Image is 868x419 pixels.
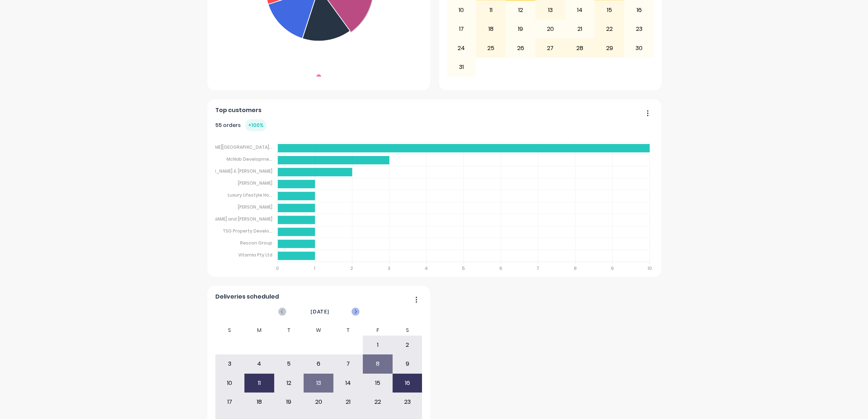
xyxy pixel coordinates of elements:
[565,20,595,38] div: 21
[245,355,274,373] div: 4
[625,39,654,57] div: 30
[311,308,329,316] span: [DATE]
[611,265,614,271] tspan: 9
[245,119,267,131] div: + 100 %
[363,355,392,373] div: 8
[499,265,502,271] tspan: 6
[238,252,272,258] tspan: Vitamia Pty Ltd
[536,20,565,38] div: 20
[333,325,363,336] div: T
[192,216,272,222] tspan: [PERSON_NAME] and [PERSON_NAME]
[215,393,244,411] div: 17
[476,39,506,57] div: 25
[425,265,428,271] tspan: 4
[334,355,363,373] div: 7
[304,374,333,392] div: 13
[334,374,363,392] div: 14
[506,39,535,57] div: 26
[574,265,577,271] tspan: 8
[276,265,279,271] tspan: 0
[536,1,565,19] div: 13
[245,374,274,392] div: 11
[304,393,333,411] div: 20
[227,156,272,162] tspan: McNab Developme...
[506,1,535,19] div: 12
[393,325,422,336] div: S
[625,20,654,38] div: 23
[536,39,565,57] div: 27
[363,325,393,336] div: F
[363,336,392,354] div: 1
[188,144,272,150] tspan: [PERSON_NAME][GEOGRAPHIC_DATA]...
[388,265,390,271] tspan: 3
[506,20,535,38] div: 19
[393,393,422,411] div: 23
[447,1,476,19] div: 10
[595,39,624,57] div: 29
[215,325,245,336] div: S
[215,292,279,301] span: Deliveries scheduled
[304,325,333,336] div: W
[198,168,272,174] tspan: [PERSON_NAME] & [PERSON_NAME]
[476,1,506,19] div: 11
[240,240,272,246] tspan: Rescon Group
[215,106,261,115] span: Top customers
[595,1,624,19] div: 15
[393,355,422,373] div: 9
[238,180,272,186] tspan: [PERSON_NAME]
[476,20,506,38] div: 18
[215,374,244,392] div: 10
[393,336,422,354] div: 2
[625,1,654,19] div: 16
[537,265,540,271] tspan: 7
[350,265,353,271] tspan: 2
[565,1,595,19] div: 14
[245,393,274,411] div: 18
[215,355,244,373] div: 3
[334,393,363,411] div: 21
[363,374,392,392] div: 15
[447,39,476,57] div: 24
[304,355,333,373] div: 6
[447,20,476,38] div: 17
[275,393,304,411] div: 19
[238,204,272,210] tspan: [PERSON_NAME]
[244,325,274,336] div: M
[462,265,465,271] tspan: 5
[215,119,267,131] div: 55 orders
[275,355,304,373] div: 5
[275,374,304,392] div: 12
[648,265,652,271] tspan: 10
[274,325,304,336] div: T
[223,228,272,234] tspan: TSG Property Develo...
[228,192,272,198] tspan: Luxury Lifestyle Ho...
[393,374,422,392] div: 16
[363,393,392,411] div: 22
[447,58,476,76] div: 31
[314,265,315,271] tspan: 1
[595,20,624,38] div: 22
[565,39,595,57] div: 28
